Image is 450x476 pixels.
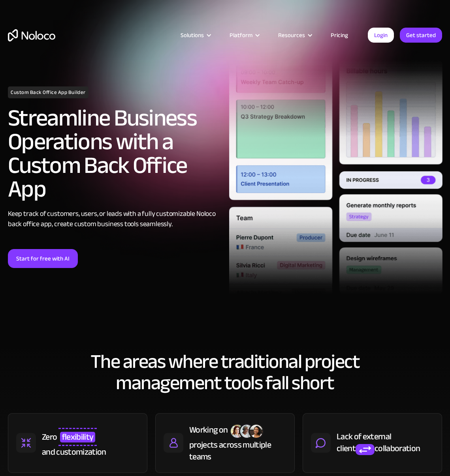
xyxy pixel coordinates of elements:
[278,30,305,40] div: Resources
[268,30,321,40] div: Resources
[60,432,96,442] span: flexibility
[337,442,356,454] div: client
[181,30,204,40] div: Solutions
[171,30,220,40] div: Solutions
[220,30,268,40] div: Platform
[8,86,88,98] h1: Custom Back Office App Builder
[321,30,358,40] a: Pricing
[375,442,420,454] div: collaboration
[42,446,106,458] div: and customization
[8,249,78,268] a: Start for free with AI
[400,28,442,43] a: Get started
[230,30,252,40] div: Platform
[368,28,394,43] a: Login
[8,106,221,201] h2: Streamline Business Operations with a Custom Back Office App
[8,209,221,229] div: Keep track of customers, users, or leads with a fully customizable Noloco back office app, create...
[189,424,228,436] div: Working on
[189,439,286,463] div: projects across multiple teams
[42,431,57,443] div: Zero
[8,351,442,394] h2: The areas where traditional project management tools fall short
[337,431,434,442] div: Lack of external
[8,29,55,41] a: home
